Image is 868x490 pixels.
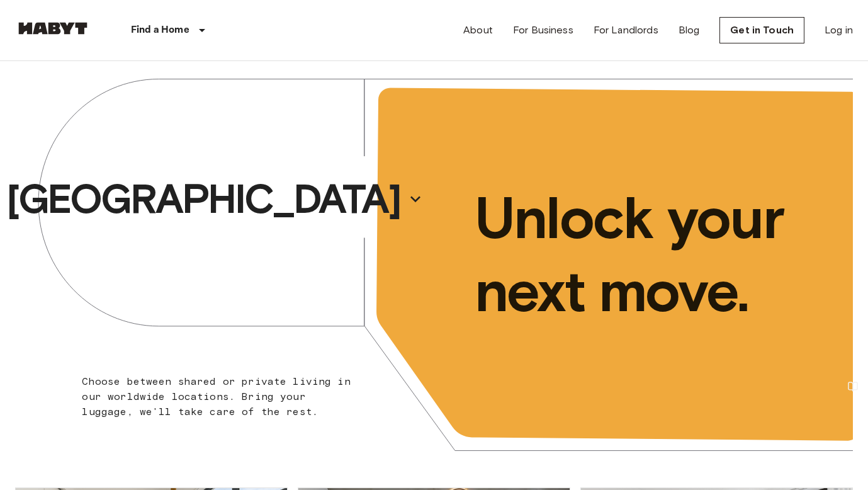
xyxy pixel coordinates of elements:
p: Unlock your next move. [475,181,833,328]
img: Habyt [15,22,91,35]
a: About [463,23,493,38]
a: Get in Touch [719,17,804,43]
button: [GEOGRAPHIC_DATA] [1,170,428,228]
a: Blog [679,23,700,38]
a: Log in [825,23,853,38]
a: For Landlords [594,23,658,38]
p: [GEOGRAPHIC_DATA] [6,174,400,224]
p: Find a Home [131,23,189,38]
a: For Business [513,23,573,38]
p: Choose between shared or private living in our worldwide locations. Bring your luggage, we'll tak... [82,374,358,419]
